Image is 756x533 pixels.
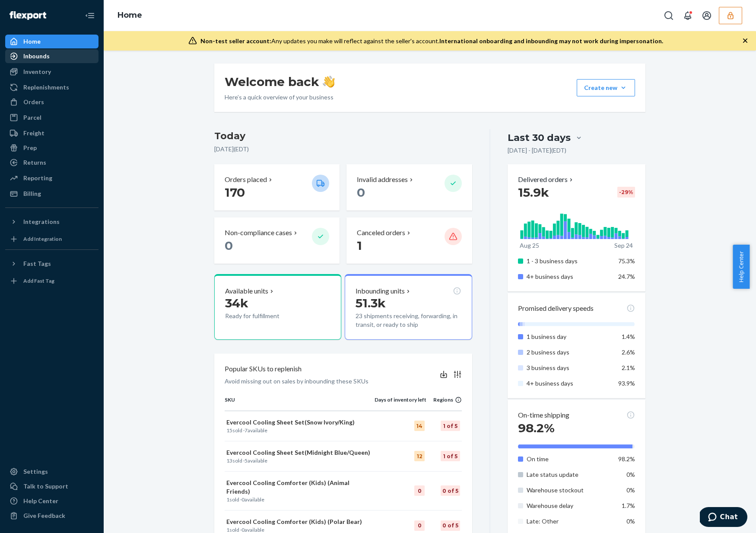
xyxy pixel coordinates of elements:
[5,171,98,185] a: Reporting
[225,396,375,411] th: SKU
[441,451,460,461] div: 1 of 5
[23,52,50,61] div: Inbounds
[23,467,48,476] div: Settings
[23,277,54,284] div: Add Fast Tag
[356,296,386,310] span: 51.3k
[226,448,373,457] p: Evercool Cooling Sheet Set(Midnight Blue/Queen)
[357,185,365,200] span: 0
[733,245,750,289] button: Help Center
[5,141,98,155] a: Prep
[23,83,69,92] div: Replenishments
[5,509,98,523] button: Give Feedback
[518,175,575,185] button: Delivered orders
[414,451,425,461] div: 12
[375,396,426,411] th: Days of inventory left
[622,348,635,356] span: 2.6%
[5,274,98,288] a: Add Fast Tag
[679,7,696,24] button: Open notifications
[5,126,98,140] a: Freight
[225,286,268,296] p: Available units
[23,37,41,46] div: Home
[527,379,612,388] p: 4+ business days
[527,470,612,479] p: Late status update
[5,80,98,94] a: Replenishments
[225,74,335,89] h1: Welcome back
[245,427,248,434] span: 7
[626,517,635,525] span: 0%
[527,455,612,463] p: On time
[226,457,373,464] p: sold · available
[225,312,305,320] p: Ready for fulfillment
[226,527,229,533] span: 1
[441,485,460,496] div: 0 of 5
[527,501,612,510] p: Warehouse delay
[518,303,594,313] p: Promised delivery speeds
[426,396,462,403] div: Regions
[622,333,635,340] span: 1.4%
[660,7,677,24] button: Open Search Box
[226,479,373,496] p: Evercool Cooling Comforter (Kids) (Animal Friends)
[346,164,472,211] button: Invalid addresses 0
[225,228,292,238] p: Non-compliance cases
[5,156,98,169] a: Returns
[617,187,635,198] div: -29 %
[23,144,37,152] div: Prep
[518,410,569,420] p: On-time shipping
[81,7,98,24] button: Close Navigation
[357,175,408,185] p: Invalid addresses
[346,217,472,264] button: Canceled orders 1
[622,502,635,509] span: 1.7%
[356,312,461,329] p: 23 shipments receiving, forwarding, in transit, or ready to ship
[357,238,362,253] span: 1
[225,377,368,386] p: Avoid missing out on sales by inbounding these SKUs
[225,93,335,102] p: Here’s a quick overview of your business
[626,486,635,494] span: 0%
[508,146,566,155] p: [DATE] - [DATE] ( EDT )
[226,427,232,434] span: 15
[698,7,715,24] button: Open account menu
[614,241,633,250] p: Sep 24
[441,520,460,531] div: 0 of 5
[23,217,60,226] div: Integrations
[5,257,98,271] button: Fast Tags
[225,238,233,253] span: 0
[226,457,232,464] span: 13
[527,348,612,357] p: 2 business days
[508,131,571,144] div: Last 30 days
[618,273,635,280] span: 24.7%
[200,37,663,45] div: Any updates you make will reflect against the seller's account.
[5,187,98,201] a: Billing
[5,232,98,246] a: Add Integration
[527,517,612,526] p: Late: Other
[226,496,373,503] p: sold · available
[626,471,635,478] span: 0%
[214,217,340,264] button: Non-compliance cases 0
[23,174,52,182] div: Reporting
[527,257,612,265] p: 1 - 3 business days
[225,364,302,374] p: Popular SKUs to replenish
[5,35,98,48] a: Home
[10,11,46,20] img: Flexport logo
[356,286,405,296] p: Inbounding units
[5,215,98,229] button: Integrations
[226,496,229,503] span: 1
[357,228,405,238] p: Canceled orders
[23,511,65,520] div: Give Feedback
[214,274,341,340] button: Available units34kReady for fulfillment
[226,418,373,427] p: Evercool Cooling Sheet Set(Snow Ivory/King)
[226,427,373,434] p: sold · available
[214,145,472,153] p: [DATE] ( EDT )
[618,257,635,265] span: 75.3%
[527,364,612,372] p: 3 business days
[700,507,747,529] iframe: Opens a widget where you can chat to one of our agents
[23,67,51,76] div: Inventory
[518,185,549,200] span: 15.9k
[23,158,46,167] div: Returns
[439,37,663,45] span: International onboarding and inbounding may not work during impersonation.
[23,482,68,491] div: Talk to Support
[23,259,51,268] div: Fast Tags
[618,380,635,387] span: 93.9%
